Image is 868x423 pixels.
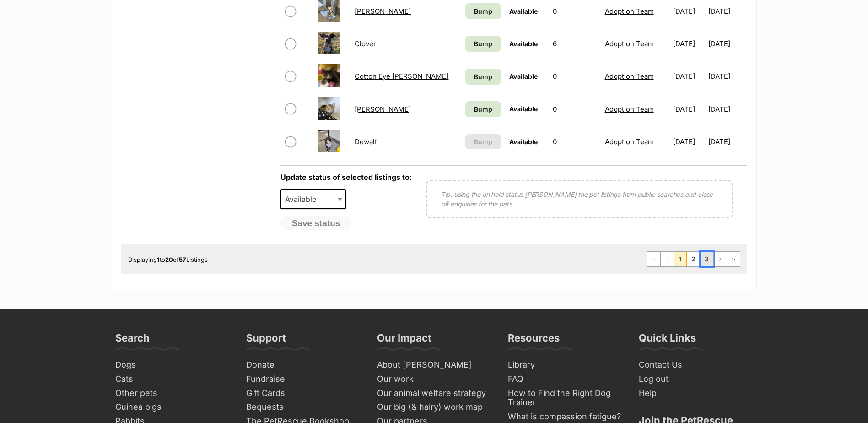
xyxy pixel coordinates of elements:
[243,400,364,414] a: Bequests
[509,138,538,146] span: Available
[708,28,746,60] td: [DATE]
[674,252,687,266] span: Page 1
[465,101,501,117] a: Bump
[504,358,626,372] a: Library
[112,400,233,414] a: Guinea pigs
[157,256,160,263] strong: 1
[635,372,757,386] a: Log out
[701,252,713,266] a: Page 3
[605,72,654,81] a: Adoption Team
[355,7,411,16] a: [PERSON_NAME]
[647,251,740,267] nav: Pagination
[243,386,364,401] a: Gift Cards
[373,386,495,401] a: Our animal welfare strategy
[727,252,740,266] a: Last page
[708,60,746,92] td: [DATE]
[281,193,325,206] span: Available
[243,372,364,386] a: Fundraise
[639,331,696,350] h3: Quick Links
[605,105,654,114] a: Adoption Team
[605,39,654,48] a: Adoption Team
[465,36,501,52] a: Bump
[355,39,376,48] a: Clover
[549,60,600,92] td: 0
[661,252,674,266] span: Previous page
[474,72,492,81] span: Bump
[373,358,495,372] a: About [PERSON_NAME]
[280,216,352,231] button: Save status
[355,137,377,146] a: Dewalt
[280,173,412,182] label: Update status of selected listings to:
[465,3,501,19] a: Bump
[669,126,707,157] td: [DATE]
[549,126,600,157] td: 0
[112,358,233,372] a: Dogs
[377,331,431,350] h3: Our Impact
[355,72,448,81] a: Cotton Eye [PERSON_NAME]
[549,93,600,125] td: 0
[373,372,495,386] a: Our work
[708,93,746,125] td: [DATE]
[605,137,654,146] a: Adoption Team
[355,105,411,114] a: [PERSON_NAME]
[441,190,718,209] p: Tip: using the on hold status [PERSON_NAME] the pet listings from public searches and close off e...
[669,28,707,60] td: [DATE]
[669,93,707,125] td: [DATE]
[687,252,700,266] a: Page 2
[246,331,286,350] h3: Support
[474,6,492,16] span: Bump
[647,252,660,266] span: First page
[509,7,538,15] span: Available
[714,252,727,266] a: Next page
[179,256,186,263] strong: 57
[112,386,233,401] a: Other pets
[504,372,626,386] a: FAQ
[605,7,654,16] a: Adoption Team
[128,256,208,263] span: Displaying to of Listings
[669,60,707,92] td: [DATE]
[280,189,346,209] span: Available
[509,105,538,113] span: Available
[112,372,233,386] a: Cats
[115,331,150,350] h3: Search
[508,331,560,350] h3: Resources
[474,39,492,49] span: Bump
[465,134,501,149] button: Bump
[509,72,538,80] span: Available
[373,400,495,414] a: Our big (& hairy) work map
[474,137,492,146] span: Bump
[165,256,173,263] strong: 20
[243,358,364,372] a: Donate
[509,40,538,48] span: Available
[504,386,626,410] a: How to Find the Right Dog Trainer
[465,69,501,85] a: Bump
[708,126,746,157] td: [DATE]
[635,358,757,372] a: Contact Us
[635,386,757,401] a: Help
[474,104,492,114] span: Bump
[549,28,600,60] td: 6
